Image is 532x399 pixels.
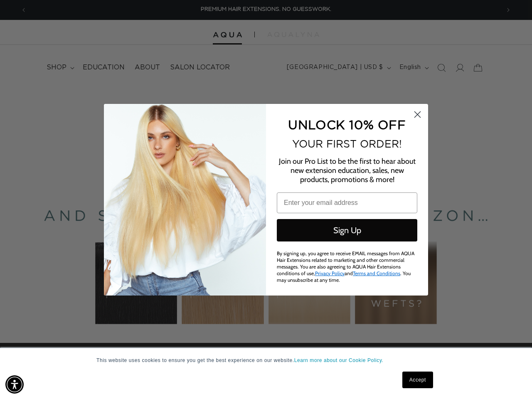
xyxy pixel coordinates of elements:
[410,107,425,122] button: Close dialog
[294,357,384,363] a: Learn more about our Cookie Policy.
[5,375,24,394] div: Accessibility Menu
[288,118,406,131] span: UNLOCK 10% OFF
[104,104,266,296] img: daab8b0d-f573-4e8c-a4d0-05ad8d765127.png
[277,192,417,213] input: Enter your email address
[279,157,416,184] span: Join our Pro List to be the first to hear about new extension education, sales, new products, pro...
[315,270,345,276] a: Privacy Policy
[277,250,414,283] span: By signing up, you agree to receive EMAIL messages from AQUA Hair Extensions related to marketing...
[353,270,400,276] a: Terms and Conditions
[96,357,436,364] p: This website uses cookies to ensure you get the best experience on our website.
[490,359,532,399] iframe: Chat Widget
[277,219,417,241] button: Sign Up
[402,372,433,388] a: Accept
[292,138,402,150] span: YOUR FIRST ORDER!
